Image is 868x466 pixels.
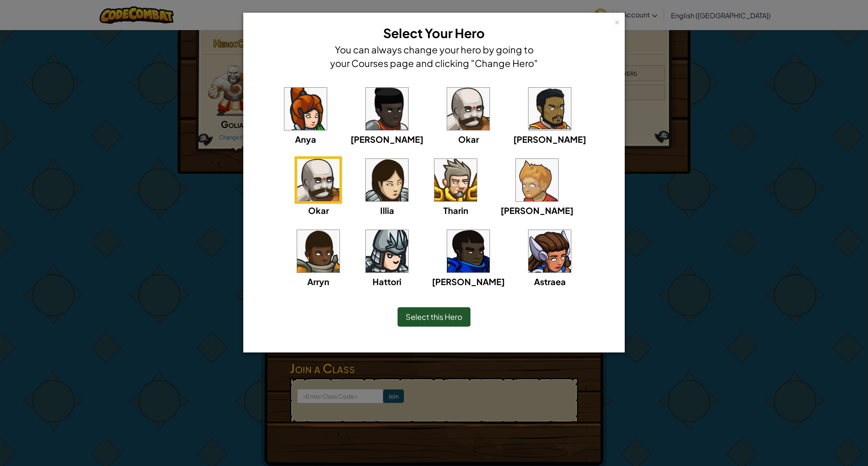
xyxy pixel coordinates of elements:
[458,134,479,144] span: Okar
[373,276,401,287] span: Hattori
[351,134,423,144] span: [PERSON_NAME]
[614,17,620,25] div: ×
[443,205,468,216] span: Tharin
[284,88,327,130] img: portrait.png
[447,230,490,272] img: portrait.png
[406,312,462,322] span: Select this Hero
[307,276,329,287] span: Arryn
[529,88,571,130] img: portrait.png
[432,276,505,287] span: [PERSON_NAME]
[328,43,540,70] h4: You can always change your hero by going to your Courses page and clicking "Change Hero"
[295,134,316,144] span: Anya
[516,159,558,201] img: portrait.png
[447,88,490,130] img: portrait.png
[529,230,571,272] img: portrait.png
[534,276,566,287] span: Astraea
[434,159,477,201] img: portrait.png
[380,205,394,216] span: Illia
[308,205,329,216] span: Okar
[513,134,586,144] span: [PERSON_NAME]
[366,88,408,130] img: portrait.png
[366,159,408,201] img: portrait.png
[366,230,408,272] img: portrait.png
[297,230,339,272] img: portrait.png
[328,24,540,43] h3: Select Your Hero
[297,159,339,201] img: portrait.png
[501,205,573,216] span: [PERSON_NAME]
